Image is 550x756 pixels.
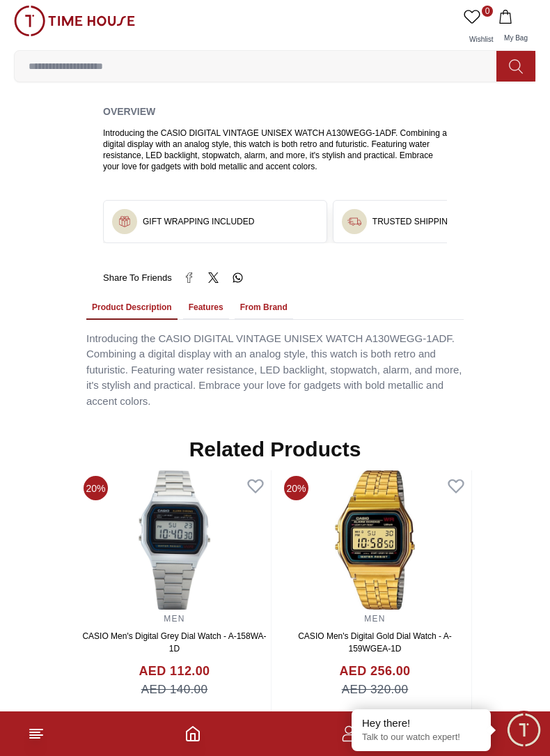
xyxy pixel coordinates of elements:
[372,216,454,227] h3: TRUSTED SHIPPING
[362,732,480,743] p: Talk to our watch expert!
[139,662,210,681] h4: AED 112.00
[143,216,254,227] h3: GIFT WRAPPING INCLUDED
[78,470,271,610] img: CASIO Men's Digital Grey Dial Watch - A-158WA-1D
[362,716,480,730] div: Hey there!
[14,6,135,36] img: ...
[189,437,361,462] h2: Related Products
[86,296,178,320] button: Product Description
[498,34,533,42] span: My Bag
[496,6,536,50] button: My Bag
[84,476,108,500] span: 20%
[82,631,266,654] a: CASIO Men's Digital Grey Dial Watch - A-158WA-1D
[86,331,464,410] div: Introducing the CASIO DIGITAL VINTAGE UNISEX WATCH A130WEGG-1ADF. Combining a digital display wit...
[118,215,132,229] img: ...
[141,681,208,699] span: AED 140.00
[364,614,385,624] a: MEN
[103,101,155,122] h2: Overview
[298,631,452,654] a: CASIO Men's Digital Gold Dial Watch - A-159WGEA-1D
[505,711,543,749] div: Chat Widget
[103,128,447,172] div: Introducing the CASIO DIGITAL VINTAGE UNISEX WATCH A130WEGG-1ADF. Combining a digital display wit...
[164,614,184,624] a: MEN
[235,296,293,320] button: From Brand
[184,725,201,742] a: Home
[461,6,496,50] a: 0Wishlist
[278,470,471,610] img: CASIO Men's Digital Gold Dial Watch - A-159WGEA-1D
[342,681,409,699] span: AED 320.00
[103,271,172,285] span: Share To Friends
[347,215,361,229] img: ...
[464,36,498,43] span: Wishlist
[339,662,410,681] h4: AED 256.00
[284,476,308,500] span: 20%
[183,296,229,320] button: Features
[482,6,493,17] span: 0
